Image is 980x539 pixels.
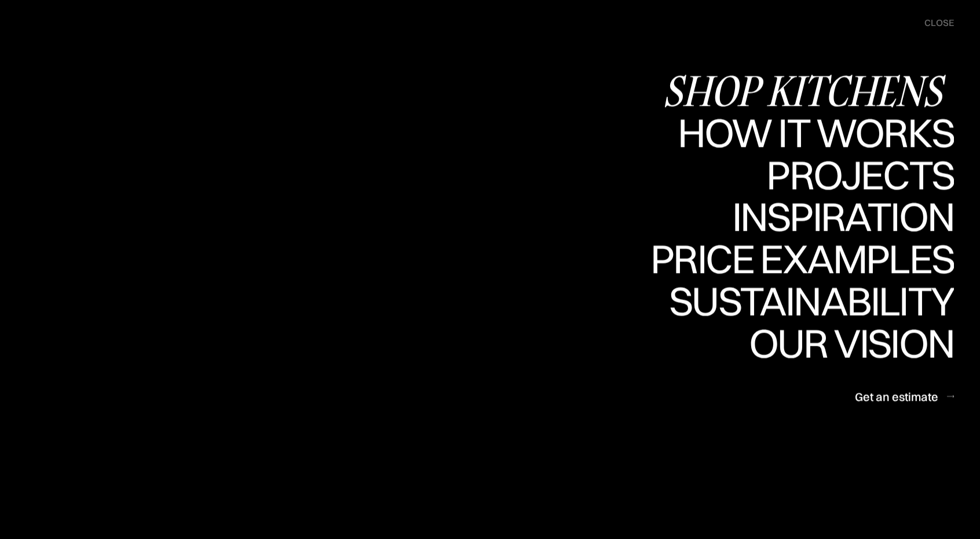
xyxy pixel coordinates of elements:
div: close [924,17,954,29]
a: Get an estimate [855,382,954,411]
div: Inspiration [716,197,954,237]
div: Sustainability [659,321,954,361]
div: Projects [766,195,954,235]
a: ProjectsProjects [766,154,954,197]
div: Inspiration [716,237,954,278]
div: menu [913,12,954,35]
div: Our vision [739,363,954,404]
div: Price examples [650,279,954,320]
div: Sustainability [659,280,954,321]
div: Projects [766,154,954,195]
a: Price examplesPrice examples [650,239,954,281]
a: How it worksHow it works [675,112,954,154]
div: Get an estimate [855,389,938,404]
a: InspirationInspiration [716,197,954,239]
a: SustainabilitySustainability [659,280,954,323]
div: How it works [675,153,954,193]
div: Price examples [650,239,954,279]
div: Shop Kitchens [663,70,954,110]
a: Our visionOur vision [739,323,954,365]
div: Our vision [739,323,954,363]
a: Shop Kitchens [663,70,954,112]
div: How it works [675,112,954,153]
